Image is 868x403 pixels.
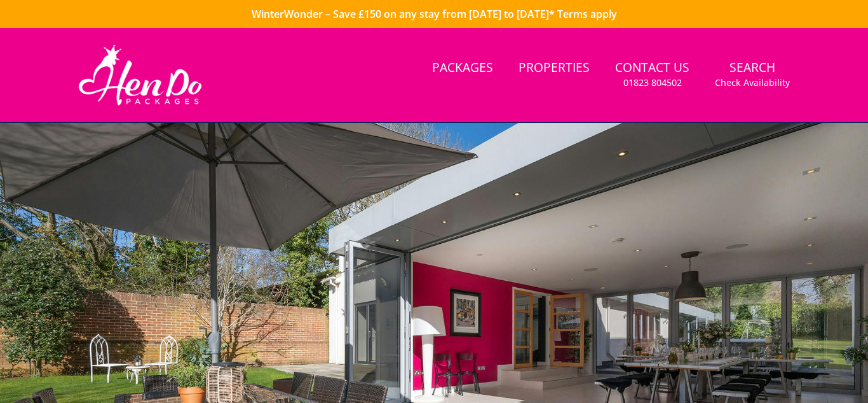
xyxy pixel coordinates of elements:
[513,54,595,83] a: Properties
[623,76,682,89] small: 01823 804502
[427,54,498,83] a: Packages
[715,76,790,89] small: Check Availability
[710,54,795,95] a: SearchCheck Availability
[73,43,207,107] img: Hen Do Packages
[610,54,695,95] a: Contact Us01823 804502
